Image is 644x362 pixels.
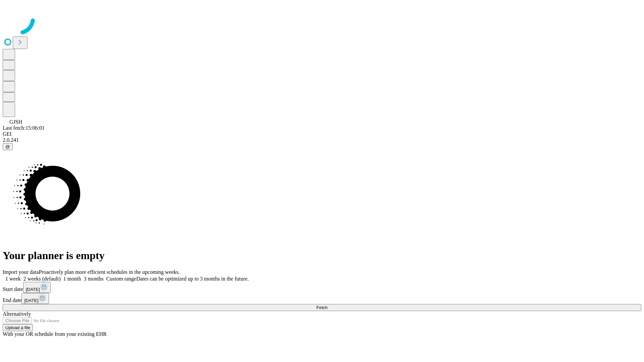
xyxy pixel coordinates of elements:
[23,282,51,293] button: [DATE]
[23,276,61,282] span: 2 weeks (default)
[26,287,40,292] span: [DATE]
[3,293,641,304] div: End date
[3,143,13,150] button: @
[3,249,641,262] h1: Your planner is empty
[3,137,641,143] div: 2.0.241
[106,276,136,282] span: Custom range
[3,331,107,337] span: With your OR schedule from your existing EHR
[24,298,38,303] span: [DATE]
[5,276,21,282] span: 1 week
[39,269,180,275] span: Proactively plan more efficient schedules in the upcoming weeks.
[63,276,81,282] span: 1 month
[21,293,49,304] button: [DATE]
[9,119,22,125] span: GJSH
[84,276,104,282] span: 3 months
[3,324,33,331] button: Upload a file
[316,305,327,310] span: Fetch
[3,131,641,137] div: GEI
[3,269,39,275] span: Import your data
[3,311,31,317] span: Alternatively
[5,144,10,149] span: @
[136,276,249,282] span: Dates can be optimized up to 3 months in the future.
[3,282,641,293] div: Start date
[3,125,45,131] span: Last fetch: 15:06:01
[3,304,641,311] button: Fetch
